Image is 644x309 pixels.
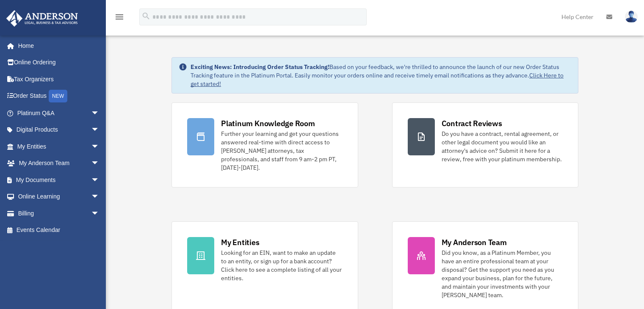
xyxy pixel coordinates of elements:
span: arrow_drop_down [91,105,108,122]
a: My Entitiesarrow_drop_down [6,138,112,155]
a: Home [6,37,108,54]
img: Anderson Advisors Platinum Portal [4,10,80,27]
i: menu [114,12,124,22]
div: My Entities [221,237,259,248]
span: arrow_drop_down [91,171,108,189]
a: menu [114,15,124,22]
a: Contract Reviews Do you have a contract, rental agreement, or other legal document you would like... [392,102,578,188]
img: User Pic [625,11,638,23]
a: Tax Organizers [6,71,112,88]
div: Based on your feedback, we're thrilled to announce the launch of our new Order Status Tracking fe... [191,63,571,88]
a: Online Ordering [6,54,112,71]
div: NEW [49,90,67,102]
a: Events Calendar [6,222,112,239]
a: Platinum Q&Aarrow_drop_down [6,105,112,121]
a: Click Here to get started! [191,72,564,88]
div: My Anderson Team [442,237,507,248]
a: My Anderson Teamarrow_drop_down [6,155,112,172]
div: Do you have a contract, rental agreement, or other legal document you would like an attorney's ad... [442,130,563,163]
span: arrow_drop_down [91,188,108,206]
a: My Documentsarrow_drop_down [6,171,112,188]
a: Order StatusNEW [6,88,112,105]
div: Looking for an EIN, want to make an update to an entity, or sign up for a bank account? Click her... [221,248,342,282]
div: Further your learning and get your questions answered real-time with direct access to [PERSON_NAM... [221,130,342,172]
a: Platinum Knowledge Room Further your learning and get your questions answered real-time with dire... [171,102,358,188]
a: Billingarrow_drop_down [6,205,112,222]
i: search [141,11,151,21]
span: arrow_drop_down [91,121,108,139]
div: Did you know, as a Platinum Member, you have an entire professional team at your disposal? Get th... [442,248,563,299]
a: Digital Productsarrow_drop_down [6,121,112,138]
span: arrow_drop_down [91,155,108,172]
span: arrow_drop_down [91,205,108,222]
div: Platinum Knowledge Room [221,118,315,129]
strong: Exciting News: Introducing Order Status Tracking! [191,63,329,71]
span: arrow_drop_down [91,138,108,155]
a: Online Learningarrow_drop_down [6,188,112,205]
div: Contract Reviews [442,118,502,129]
